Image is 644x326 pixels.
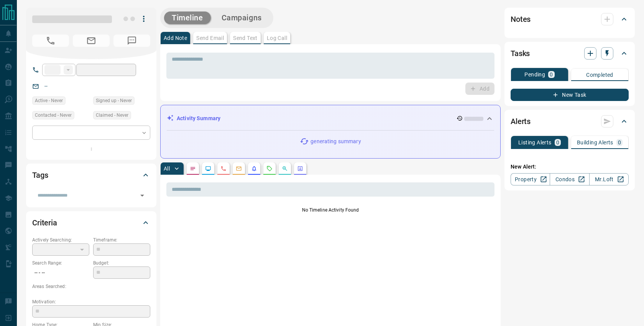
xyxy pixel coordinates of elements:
[511,47,530,60] h2: Tasks
[586,72,613,78] p: Completed
[518,140,552,145] p: Listing Alerts
[32,266,89,279] p: -- - --
[524,72,545,77] p: Pending
[282,165,288,172] svg: Opportunities
[167,111,494,126] div: Activity Summary
[511,112,629,131] div: Alerts
[266,165,273,172] svg: Requests
[96,97,132,104] span: Signed up - Never
[166,207,495,213] p: No Timeline Activity Found
[511,10,629,28] div: Notes
[164,35,187,41] p: Add Note
[236,165,242,172] svg: Emails
[511,89,629,101] button: New Task
[35,97,63,104] span: Active - Never
[32,298,150,305] p: Motivation:
[556,140,559,145] p: 0
[32,217,57,229] h2: Criteria
[205,165,211,172] svg: Lead Browsing Activity
[177,114,220,122] p: Activity Summary
[93,237,150,243] p: Timeframe:
[190,165,196,172] svg: Notes
[32,169,48,181] h2: Tags
[550,173,589,185] a: Condos
[511,173,550,185] a: Property
[32,166,150,184] div: Tags
[44,83,48,89] a: --
[618,140,621,145] p: 0
[577,140,613,145] p: Building Alerts
[93,260,150,266] p: Budget:
[113,35,150,47] span: No Number
[96,111,128,119] span: Claimed - Never
[297,165,303,172] svg: Agent Actions
[73,35,110,47] span: No Email
[220,165,227,172] svg: Calls
[511,13,531,25] h2: Notes
[214,12,269,24] button: Campaigns
[511,44,629,63] div: Tasks
[32,260,89,266] p: Search Range:
[32,213,150,232] div: Criteria
[35,111,72,119] span: Contacted - Never
[511,163,629,171] p: New Alert:
[511,115,531,127] h2: Alerts
[310,137,361,146] p: generating summary
[32,35,69,47] span: No Number
[164,12,211,24] button: Timeline
[137,190,148,201] button: Open
[32,283,150,290] p: Areas Searched:
[251,165,257,172] svg: Listing Alerts
[32,237,89,243] p: Actively Searching:
[589,173,629,185] a: Mr.Loft
[550,72,553,77] p: 0
[164,166,170,171] p: All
